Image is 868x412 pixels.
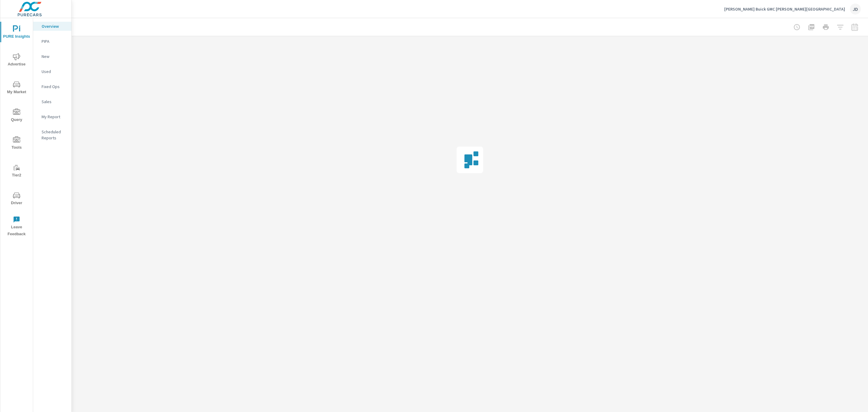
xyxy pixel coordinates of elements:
[724,6,845,12] p: [PERSON_NAME] Buick GMC [PERSON_NAME][GEOGRAPHIC_DATA]
[33,82,71,91] div: Fixed Ops
[0,18,33,240] div: nav menu
[33,52,71,61] div: New
[33,97,71,106] div: Sales
[33,37,71,46] div: PIPA
[42,114,67,120] p: My Report
[33,67,71,76] div: Used
[2,53,31,68] span: Advertise
[33,22,71,31] div: Overview
[850,4,861,14] div: JD
[42,84,67,90] p: Fixed Ops
[42,129,67,141] p: Scheduled Reports
[2,109,31,123] span: Query
[33,127,71,142] div: Scheduled Reports
[2,136,31,151] span: Tools
[2,81,31,96] span: My Market
[2,164,31,179] span: Tier2
[42,38,67,44] p: PIPA
[42,99,67,105] p: Sales
[33,112,71,121] div: My Report
[2,25,31,40] span: PURE Insights
[42,23,67,29] p: Overview
[2,216,31,238] span: Leave Feedback
[42,68,67,74] p: Used
[2,192,31,207] span: Driver
[42,53,67,59] p: New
